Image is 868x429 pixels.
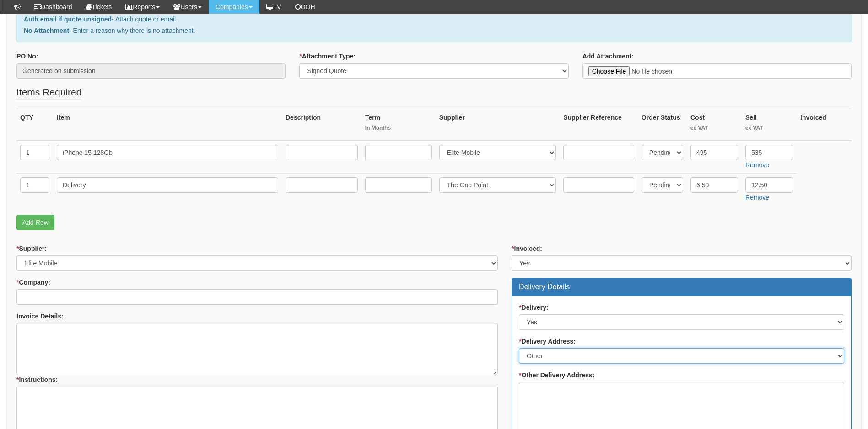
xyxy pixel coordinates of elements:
th: QTY [16,109,53,141]
th: Sell [742,109,797,141]
th: Term [361,109,436,141]
legend: Items Required [16,85,81,100]
th: Description [282,109,361,141]
b: No Attachment [24,27,69,34]
small: ex VAT [745,124,793,132]
label: Delivery Address: [519,337,576,346]
th: Supplier Reference [560,109,638,141]
th: Cost [687,109,742,141]
label: PO No: [16,52,38,61]
h3: Delivery Details [519,283,844,291]
th: Invoiced [797,109,852,141]
th: Item [53,109,282,141]
label: Invoiced: [512,244,542,253]
label: Other Delivery Address: [519,371,594,380]
label: Delivery: [519,303,549,312]
label: Company: [16,278,50,287]
label: Instructions: [16,375,58,384]
b: Auth email if quote unsigned [24,16,112,23]
p: - Attach quote or email. [24,15,844,24]
label: Supplier: [16,244,47,253]
label: Add Attachment: [582,52,634,61]
p: - Enter a reason why there is no attachment. [24,26,844,35]
small: ex VAT [690,124,738,132]
th: Order Status [638,109,687,141]
a: Remove [745,194,769,201]
small: In Months [365,124,432,132]
th: Supplier [436,109,560,141]
label: Invoice Details: [16,312,64,321]
label: Attachment Type: [299,52,356,61]
a: Add Row [16,215,54,230]
a: Remove [745,161,769,169]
